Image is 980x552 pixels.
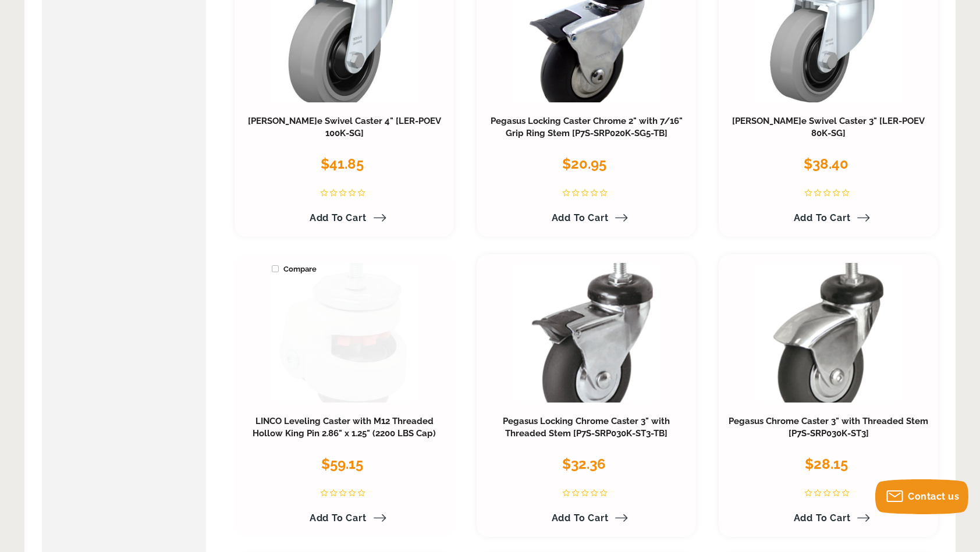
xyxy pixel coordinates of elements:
[248,116,441,139] a: [PERSON_NAME]e Swivel Caster 4" [LER-POEV 100K-SG]
[545,208,629,228] a: Add to Cart
[552,212,609,223] span: Add to Cart
[562,455,606,472] span: $32.36
[875,479,968,514] button: Contact us
[303,508,386,528] a: Add to Cart
[321,455,363,472] span: $59.15
[732,116,925,139] a: [PERSON_NAME]e Swivel Caster 3" [LER-POEV 80K-SG]
[310,212,367,223] span: Add to Cart
[310,512,367,523] span: Add to Cart
[794,212,851,223] span: Add to Cart
[253,416,436,439] a: LINCO Leveling Caster with M12 Threaded Hollow King Pin 2.86" x 1.25" (2200 LBS Cap)
[908,491,959,502] span: Contact us
[303,208,386,228] a: Add to Cart
[805,455,848,472] span: $28.15
[272,263,317,276] span: Compare
[491,116,683,139] a: Pegasus Locking Caster Chrome 2" with 7/16" Grip Ring Stem [P7S-SRP020K-SG5-TB]
[804,155,848,172] span: $38.40
[729,416,928,439] a: Pegasus Chrome Caster 3" with Threaded Stem [P7S-SRP030K-ST3]
[787,508,871,528] a: Add to Cart
[321,155,364,172] span: $41.85
[503,416,670,439] a: Pegasus Locking Chrome Caster 3" with Threaded Stem [P7S-SRP030K-ST3-TB]
[552,512,609,523] span: Add to Cart
[787,208,871,228] a: Add to Cart
[562,155,606,172] span: $20.95
[545,508,629,528] a: Add to Cart
[794,512,851,523] span: Add to Cart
